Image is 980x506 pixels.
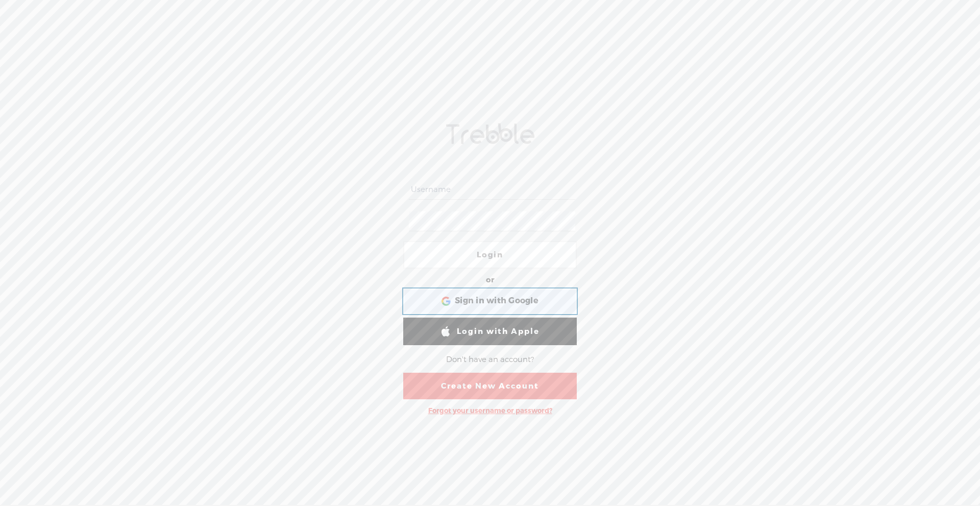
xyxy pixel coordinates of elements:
a: Login [403,241,577,269]
div: Sign in with Google [403,288,577,314]
div: Don't have an account? [446,349,534,371]
div: Forgot your username or password? [423,401,557,420]
a: Login with Apple [403,318,577,345]
a: Create New Account [403,373,577,399]
input: Username [409,180,575,200]
span: Sign in with Google [455,296,538,306]
div: or [486,272,494,288]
